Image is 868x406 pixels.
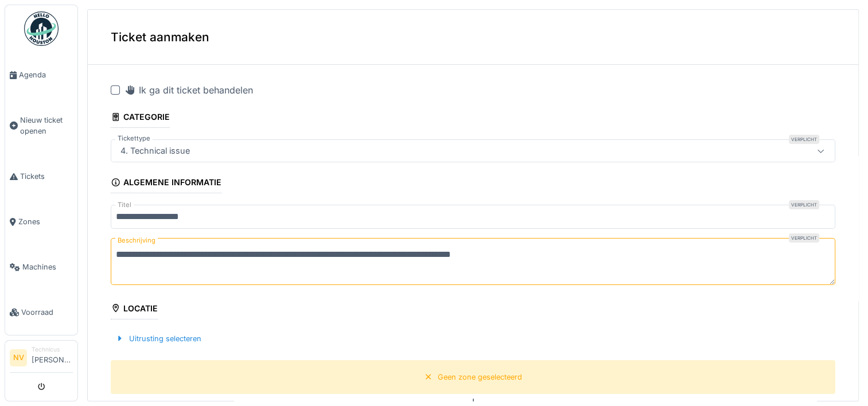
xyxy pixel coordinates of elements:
label: Titel [115,200,134,210]
a: Machines [5,244,77,290]
label: Beschrijving [115,233,158,248]
div: Verplicht [789,200,819,209]
img: Badge_color-CXgf-gQk.svg [24,11,59,46]
li: [PERSON_NAME] [32,345,73,370]
div: Ik ga dit ticket behandelen [124,83,253,97]
label: Tickettype [115,134,153,143]
a: NV Technicus[PERSON_NAME] [10,345,73,373]
span: Nieuw ticket openen [20,115,73,136]
div: Verplicht [789,233,819,243]
div: Technicus [32,345,73,354]
div: Verplicht [789,135,819,144]
span: Tickets [20,171,73,182]
div: Categorie [111,108,170,128]
li: NV [10,349,27,366]
span: Zones [18,216,73,227]
span: Agenda [19,69,73,80]
a: Tickets [5,154,77,199]
a: Zones [5,199,77,244]
span: Machines [22,261,73,272]
a: Nieuw ticket openen [5,97,77,154]
div: 4. Technical issue [116,145,194,157]
div: Geen zone geselecteerd [438,372,522,382]
div: Locatie [111,300,158,319]
a: Agenda [5,52,77,97]
a: Voorraad [5,290,77,335]
div: Ticket aanmaken [88,10,858,65]
div: Uitrusting selecteren [111,331,206,346]
div: Algemene informatie [111,174,221,193]
span: Voorraad [21,307,73,318]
